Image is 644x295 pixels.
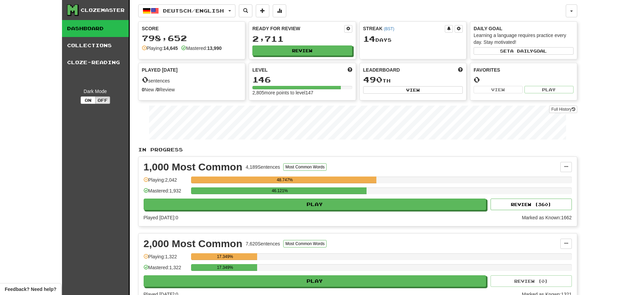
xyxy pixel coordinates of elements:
[193,264,257,271] div: 17.349%
[142,34,242,42] div: 798,652
[144,177,188,188] div: Playing: 2,042
[62,54,129,71] a: Cloze-Reading
[549,106,577,113] a: Full History
[363,67,400,73] span: Leaderboard
[491,275,572,287] button: Review (0)
[256,4,269,17] button: Add sentence to collection
[510,49,533,53] span: a daily
[62,37,129,54] a: Collections
[207,45,222,51] strong: 13,990
[138,4,235,17] button: Deutsch/English
[95,96,110,104] button: Off
[144,162,243,172] div: 1,000 Most Common
[522,214,572,221] div: Marked as Known: 1662
[239,4,252,17] button: Search sentences
[193,253,257,260] div: 17.349%
[252,67,268,73] span: Level
[474,32,574,45] div: Learning a language requires practice every day. Stay motivated!
[157,87,159,92] strong: 0
[273,4,286,17] button: More stats
[252,45,352,56] button: Review
[144,215,178,220] span: Played [DATE]: 0
[384,26,394,31] a: (BST)
[363,35,463,43] div: Day s
[363,34,375,43] span: 14
[138,146,577,153] p: In Progress
[193,177,377,183] div: 48.747%
[246,240,280,247] div: 7,620 Sentences
[491,199,572,210] button: Review (360)
[163,8,224,14] span: Deutsch / English
[142,25,242,32] div: Score
[142,67,178,73] span: Played [DATE]
[142,45,178,52] div: Playing:
[144,253,188,264] div: Playing: 1,322
[181,45,222,52] div: Mastered:
[81,7,125,14] div: Clozemaster
[144,264,188,275] div: Mastered: 1,322
[193,187,367,194] div: 46.121%
[474,75,574,84] div: 0
[144,187,188,199] div: Mastered: 1,932
[81,96,96,104] button: On
[283,163,327,171] button: Most Common Words
[252,89,352,96] div: 2,805 more points to level 147
[363,86,463,94] button: View
[144,239,243,249] div: 2,000 Most Common
[474,86,523,93] button: View
[283,240,327,247] button: Most Common Words
[474,25,574,32] div: Daily Goal
[142,86,242,93] div: New / Review
[67,88,124,95] div: Dark Mode
[252,35,352,43] div: 2,711
[252,75,352,84] div: 146
[144,275,486,287] button: Play
[163,45,178,51] strong: 14,645
[144,199,486,210] button: Play
[474,67,574,73] div: Favorites
[252,25,344,32] div: Ready for Review
[363,25,445,32] div: Streak
[142,75,148,84] span: 0
[458,67,463,73] span: This week in points, UTC
[246,164,280,170] div: 4,189 Sentences
[363,75,463,84] div: th
[474,47,574,55] button: Seta dailygoal
[348,67,352,73] span: Score more points to level up
[5,286,56,293] span: Open feedback widget
[524,86,574,93] button: Play
[142,75,242,84] div: sentences
[142,87,145,92] strong: 0
[62,20,129,37] a: Dashboard
[363,75,382,84] span: 490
